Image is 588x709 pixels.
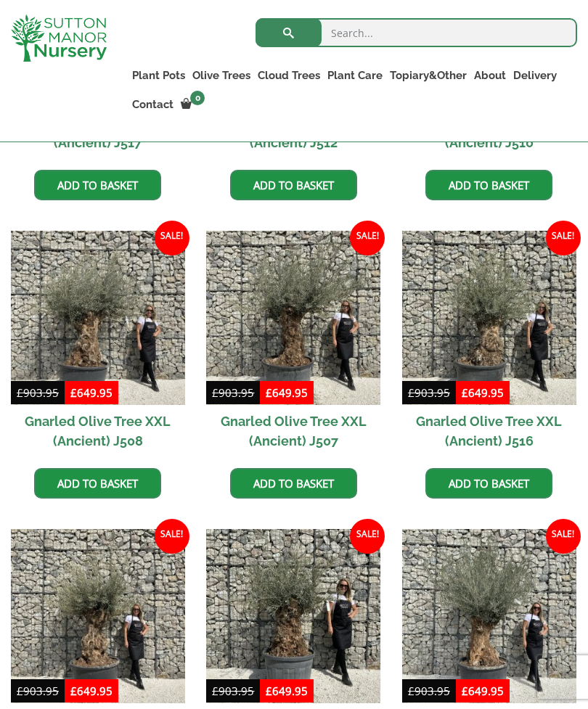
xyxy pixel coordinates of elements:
[155,519,189,554] span: Sale!
[408,684,415,698] span: £
[350,519,385,554] span: Sale!
[402,405,576,457] h2: Gnarled Olive Tree XXL (Ancient) J516
[470,65,510,86] a: About
[189,65,254,86] a: Olive Trees
[206,231,380,457] a: Sale! Gnarled Olive Tree XXL (Ancient) J507
[206,529,380,703] img: Gnarled Olive Tree XXL (Ancient) J506
[408,684,450,698] bdi: 903.95
[266,385,272,400] span: £
[212,385,254,400] bdi: 903.95
[70,684,113,698] bdi: 649.95
[128,65,189,86] a: Plant Pots
[402,231,576,457] a: Sale! Gnarled Olive Tree XXL (Ancient) J516
[17,684,59,698] bdi: 903.95
[212,684,219,698] span: £
[34,170,161,200] a: Add to basket: “Gnarled Olive Tree XXL (Ancient) J517”
[212,684,254,698] bdi: 903.95
[206,405,380,457] h2: Gnarled Olive Tree XXL (Ancient) J507
[425,170,552,200] a: Add to basket: “Gnarled Olive Tree XXL (Ancient) J510”
[266,684,272,698] span: £
[11,15,107,62] img: logo
[462,684,504,698] bdi: 649.95
[11,405,185,457] h2: Gnarled Olive Tree XXL (Ancient) J508
[11,529,185,703] img: Gnarled Olive Tree XXL (Ancient) J514
[462,385,468,400] span: £
[190,91,205,105] span: 0
[324,65,386,86] a: Plant Care
[425,468,552,499] a: Add to basket: “Gnarled Olive Tree XXL (Ancient) J516”
[17,385,23,400] span: £
[546,519,581,554] span: Sale!
[386,65,470,86] a: Topiary&Other
[230,170,357,200] a: Add to basket: “Gnarled Olive Tree XXL (Ancient) J512”
[254,65,324,86] a: Cloud Trees
[155,221,189,255] span: Sale!
[402,231,576,405] img: Gnarled Olive Tree XXL (Ancient) J516
[408,385,415,400] span: £
[408,385,450,400] bdi: 903.95
[70,684,77,698] span: £
[212,385,219,400] span: £
[128,94,177,115] a: Contact
[70,385,77,400] span: £
[177,94,209,115] a: 0
[17,385,59,400] bdi: 903.95
[462,684,468,698] span: £
[402,529,576,703] img: Gnarled Olive Tree XXL (Ancient) J505
[266,385,308,400] bdi: 649.95
[34,468,161,499] a: Add to basket: “Gnarled Olive Tree XXL (Ancient) J508”
[546,221,581,255] span: Sale!
[230,468,357,499] a: Add to basket: “Gnarled Olive Tree XXL (Ancient) J507”
[70,385,113,400] bdi: 649.95
[17,684,23,698] span: £
[462,385,504,400] bdi: 649.95
[510,65,560,86] a: Delivery
[206,231,380,405] img: Gnarled Olive Tree XXL (Ancient) J507
[11,231,185,405] img: Gnarled Olive Tree XXL (Ancient) J508
[11,231,185,457] a: Sale! Gnarled Olive Tree XXL (Ancient) J508
[266,684,308,698] bdi: 649.95
[256,18,577,47] input: Search...
[350,221,385,255] span: Sale!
